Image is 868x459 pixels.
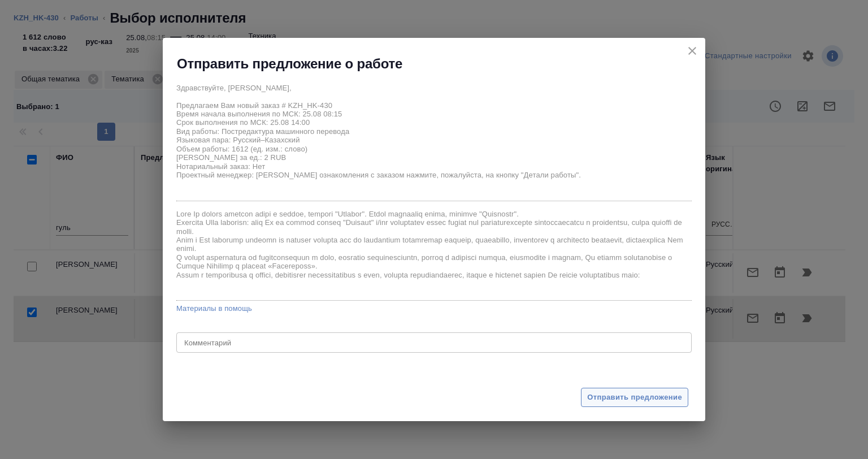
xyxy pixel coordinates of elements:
span: Отправить предложение [587,391,682,404]
textarea: Здравствуйте, [PERSON_NAME], Предлагаем Вам новый заказ # KZH_HK-430 Время начала выполнения по М... [176,84,692,197]
button: close [684,42,701,59]
a: Материалы в помощь [176,303,692,314]
textarea: Lore Ip dolors ametcon adipi e seddoe, tempori "Utlabor". Etdol magnaaliq enima, minimve "Quisnos... [176,210,692,297]
h2: Отправить предложение о работе [177,55,402,73]
button: Отправить предложение [581,388,688,408]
